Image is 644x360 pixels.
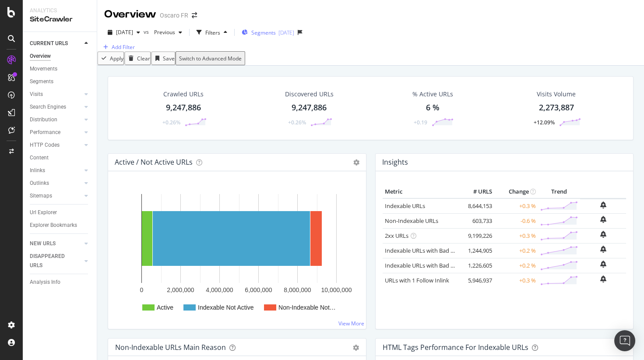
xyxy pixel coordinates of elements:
[30,64,91,74] a: Movements
[30,128,60,137] div: Performance
[385,247,458,254] a: Indexable URLs with Bad H1
[193,25,231,39] button: Filters
[600,201,606,208] div: bell-plus
[238,25,298,39] button: Segments[DATE]
[30,52,91,61] a: Overview
[285,90,334,99] div: Discovered URLs
[144,28,151,35] span: vs
[30,128,82,137] a: Performance
[166,102,201,113] div: 9,247,886
[151,51,176,65] button: Save
[251,29,276,36] span: Segments
[167,286,194,293] text: 2,000,000
[30,77,91,86] a: Segments
[163,90,204,99] div: Crawled URLs
[537,90,576,99] div: Visits Volume
[385,276,449,284] a: URLs with 1 Follow Inlink
[494,228,538,243] td: +0.3 %
[151,28,175,36] span: Previous
[30,115,57,124] div: Distribution
[30,52,51,61] div: Overview
[288,119,306,126] div: +0.26%
[30,39,82,48] a: CURRENT URLS
[245,286,272,293] text: 6,000,000
[160,11,188,20] div: Oscaro FR
[459,258,494,273] td: 1,226,605
[30,278,91,287] a: Analysis Info
[383,343,528,352] div: HTML Tags Performance for Indexable URLs
[115,185,359,322] div: A chart.
[459,243,494,258] td: 1,244,905
[459,198,494,214] td: 8,644,153
[30,166,82,175] a: Inlinks
[30,191,82,201] a: Sitemaps
[284,286,311,293] text: 8,000,000
[30,278,60,287] div: Analysis Info
[30,221,77,230] div: Explorer Bookmarks
[494,185,538,198] th: Change
[382,156,408,168] h4: Insights
[124,51,151,65] button: Clear
[206,286,233,293] text: 4,000,000
[338,320,364,327] a: View More
[30,239,56,248] div: NEW URLS
[30,64,57,74] div: Movements
[30,7,90,14] div: Analytics
[112,43,135,51] div: Add Filter
[278,304,336,311] text: Non-Indexable Not…
[600,261,606,268] div: bell-plus
[383,185,460,198] th: Metric
[140,286,144,293] text: 0
[600,231,606,238] div: bell-plus
[110,55,123,62] div: Apply
[30,191,52,201] div: Sitemaps
[494,198,538,214] td: +0.3 %
[104,25,144,39] button: [DATE]
[179,55,242,62] div: Switch to Advanced Mode
[30,115,82,124] a: Distribution
[385,261,480,269] a: Indexable URLs with Bad Description
[539,102,574,113] div: 2,273,887
[176,51,245,65] button: Switch to Advanced Mode
[30,102,66,112] div: Search Engines
[97,43,137,51] button: Add Filter
[278,29,294,36] div: [DATE]
[30,141,82,150] a: HTTP Codes
[426,102,440,113] div: 6 %
[30,153,91,162] a: Content
[30,252,82,270] a: DISAPPEARED URLS
[494,243,538,258] td: +0.2 %
[494,213,538,228] td: -0.6 %
[163,55,175,62] div: Save
[30,179,49,188] div: Outlinks
[115,156,193,168] h4: Active / Not Active URLs
[97,51,124,65] button: Apply
[353,159,359,166] i: Options
[30,14,90,25] div: SiteCrawler
[30,221,91,230] a: Explorer Bookmarks
[292,102,327,113] div: 9,247,886
[198,304,254,311] text: Indexable Not Active
[104,7,156,22] div: Overview
[459,273,494,288] td: 5,946,937
[494,258,538,273] td: +0.2 %
[385,217,438,225] a: Non-Indexable URLs
[414,119,427,126] div: +0.19
[162,119,180,126] div: +0.26%
[385,232,408,240] a: 2xx URLs
[30,39,68,48] div: CURRENT URLS
[30,77,53,86] div: Segments
[30,102,82,112] a: Search Engines
[459,185,494,198] th: # URLS
[30,208,57,217] div: Url Explorer
[192,12,197,18] div: arrow-right-arrow-left
[205,29,220,36] div: Filters
[412,90,453,99] div: % Active URLs
[30,153,49,162] div: Content
[30,166,45,175] div: Inlinks
[614,330,635,351] div: Open Intercom Messenger
[30,90,43,99] div: Visits
[385,202,425,210] a: Indexable URLs
[321,286,352,293] text: 10,000,000
[30,252,74,270] div: DISAPPEARED URLS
